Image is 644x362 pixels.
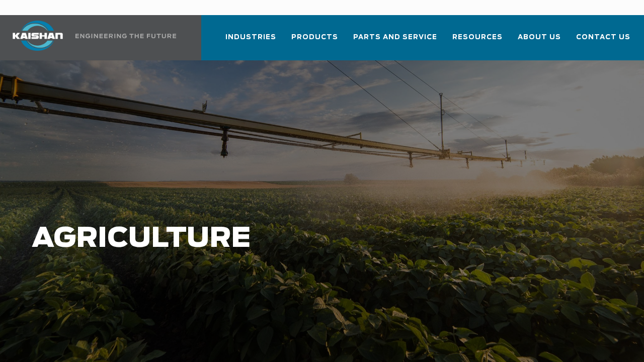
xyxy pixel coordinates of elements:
[75,34,176,38] img: Engineering the future
[353,24,437,58] a: Parts and Service
[518,32,561,43] span: About Us
[452,32,503,43] span: Resources
[576,32,630,43] span: Contact Us
[518,24,561,58] a: About Us
[225,32,276,43] span: Industries
[32,223,513,254] h1: Agriculture
[225,24,276,58] a: Industries
[291,32,338,43] span: Products
[353,32,437,43] span: Parts and Service
[452,24,503,58] a: Resources
[291,24,338,58] a: Products
[576,24,630,58] a: Contact Us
